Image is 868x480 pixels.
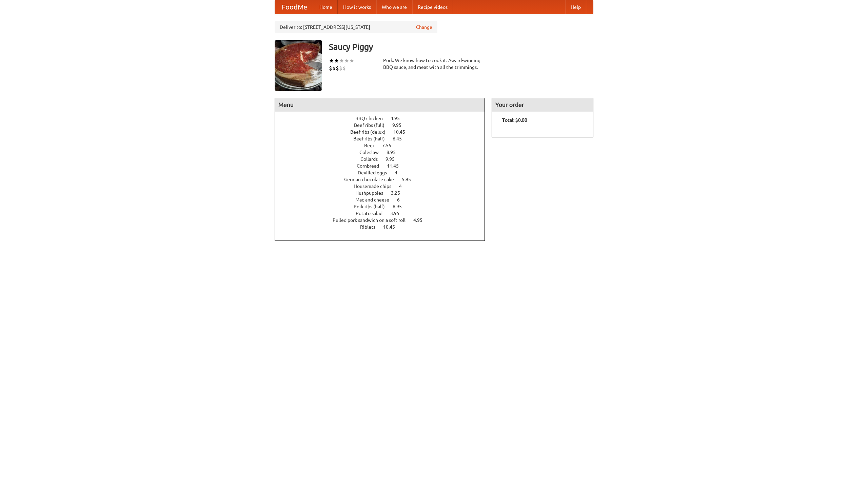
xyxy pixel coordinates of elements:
span: 6.95 [393,204,409,209]
span: 3.95 [390,211,406,216]
span: 9.95 [386,156,401,162]
li: $ [336,64,339,72]
a: BBQ chicken 4.95 [355,116,412,121]
a: Beef ribs (delux) 10.45 [350,129,418,135]
h3: Saucy Piggy [329,40,593,54]
li: $ [329,64,332,72]
a: Who we are [376,0,412,14]
a: Devilled eggs 4 [358,170,410,175]
span: Cornbread [357,163,386,169]
a: Pork ribs (half) 6.95 [354,204,414,209]
span: Pork ribs (half) [354,204,392,209]
a: German chocolate cake 5.95 [344,177,423,182]
a: Help [565,0,586,14]
span: Beef ribs (half) [353,136,392,141]
span: 4.95 [391,116,407,121]
span: 4 [395,170,404,175]
span: 8.95 [387,150,402,155]
div: Deliver to: [STREET_ADDRESS][US_STATE] [275,21,437,33]
li: ★ [334,57,339,64]
span: 10.45 [383,224,402,230]
h4: Your order [492,98,593,112]
a: Beer 7.55 [364,143,404,148]
span: Coleslaw [359,150,386,155]
span: 4.95 [413,217,429,223]
span: 7.55 [382,143,398,148]
span: Beef ribs (full) [354,122,391,128]
li: $ [332,64,336,72]
span: Beef ribs (delux) [350,129,392,135]
li: ★ [339,57,344,64]
span: Pulled pork sandwich on a soft roll [333,217,412,223]
a: Beef ribs (full) 9.95 [354,122,414,128]
a: Coleslaw 8.95 [359,150,408,155]
span: Housemade chips [354,184,398,189]
span: 4 [399,184,409,189]
span: 5.95 [402,177,418,182]
span: 6.45 [393,136,409,141]
a: Pulled pork sandwich on a soft roll 4.95 [333,217,435,223]
div: Pork. We know how to cook it. Award-winning BBQ sauce, and meat with all the trimmings. [383,57,485,71]
li: ★ [349,57,354,64]
span: Collards [360,156,384,162]
span: Hushpuppies [355,190,390,196]
a: Hushpuppies 3.25 [355,190,413,196]
span: BBQ chicken [355,116,390,121]
a: Recipe videos [412,0,453,14]
li: ★ [344,57,349,64]
a: Mac and cheese 6 [355,197,412,203]
span: 9.95 [392,122,408,128]
span: German chocolate cake [344,177,401,182]
span: Beer [364,143,381,148]
a: Change [416,24,432,31]
a: Collards 9.95 [360,156,407,162]
li: ★ [329,57,334,64]
span: 6 [397,197,407,203]
span: 3.25 [391,190,407,196]
li: $ [342,64,346,72]
b: Total: $0.00 [502,117,527,123]
a: Potato salad 3.95 [356,211,412,216]
li: $ [339,64,342,72]
a: How it works [338,0,376,14]
a: Housemade chips 4 [354,184,414,189]
span: Mac and cheese [355,197,396,203]
a: Cornbread 11.45 [357,163,411,169]
a: Riblets 10.45 [360,224,408,230]
span: 11.45 [387,163,406,169]
a: FoodMe [275,0,314,14]
a: Home [314,0,338,14]
a: Beef ribs (half) 6.45 [353,136,414,141]
img: angular.jpg [275,40,322,91]
span: 10.45 [393,129,412,135]
h4: Menu [275,98,485,112]
span: Riblets [360,224,382,230]
span: Potato salad [356,211,389,216]
span: Devilled eggs [358,170,394,175]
